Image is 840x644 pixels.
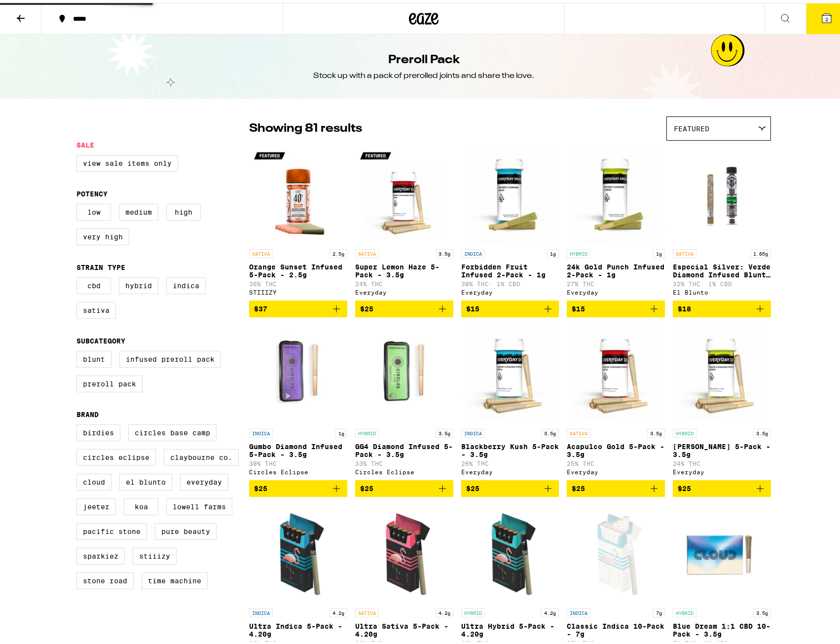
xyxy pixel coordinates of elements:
[541,426,559,435] p: 3.5g
[249,637,347,644] p: 30% THC
[142,569,208,586] label: Time Machine
[119,274,158,291] label: Hybrid
[567,637,665,644] p: 27% THC
[254,302,267,310] span: $37
[673,477,771,494] button: Add to bag
[76,152,178,169] label: View Sale Items Only
[673,246,696,255] p: SATIVA
[249,322,347,421] img: Circles Eclipse - Gumbo Diamond Infused 5-Pack - 3.5g
[653,606,665,614] p: 7g
[155,520,217,537] label: Pure Beauty
[567,619,665,635] p: Classic Indica 10-Pack - 7g
[355,246,379,255] p: SATIVA
[128,421,217,438] label: Circles Base Camp
[674,122,709,130] span: Featured
[355,426,379,435] p: HYBRID
[254,482,267,490] span: $25
[76,138,94,146] legend: Sale
[673,322,771,477] a: Open page for Papaya Kush 5-Pack - 3.5g from Everyday
[673,298,771,314] button: Add to bag
[673,278,771,284] p: 32% THC: 1% CBD
[436,426,453,435] p: 3.5g
[673,440,771,455] p: [PERSON_NAME] 5-Pack - 3.5g
[572,482,585,490] span: $25
[166,274,206,291] label: Indica
[249,260,347,276] p: Orange Sunset Infused 5-Pack - 2.5g
[249,440,347,455] p: Gumbo Diamond Infused 5-Pack - 3.5g
[567,286,665,293] div: Everyday
[461,143,559,298] a: Open page for Forbidden Fruit Infused 2-Pack - 1g from Everyday
[461,457,559,464] p: 26% THC
[753,606,771,614] p: 3.5g
[355,322,453,477] a: Open page for GG4 Diamond Infused 5-Pack - 3.5g from Circles Eclipse
[678,302,691,310] span: $18
[313,68,534,78] div: Stock up with a pack of prerolled joints and share the love.
[825,13,828,19] span: 2
[355,440,453,455] p: GG4 Diamond Infused 5-Pack - 3.5g
[461,278,559,284] p: 38% THC: 1% CBD
[567,298,665,314] button: Add to bag
[249,298,347,314] button: Add to bag
[673,457,771,464] p: 24% THC
[249,143,347,241] img: STIIIZY - Orange Sunset Infused 5-Pack - 2.5g
[124,495,158,512] label: Koa
[249,466,347,472] div: Circles Eclipse
[673,502,771,601] img: Cloud - Blue Dream 1:1 CBD 10-Pack - 3.5g
[249,246,273,255] p: SATIVA
[249,322,347,477] a: Open page for Gumbo Diamond Infused 5-Pack - 3.5g from Circles Eclipse
[249,117,362,134] p: Showing 81 results
[673,143,771,241] img: El Blunto - Especial Silver: Verde Diamond Infused Blunt - 1.65g
[673,322,771,421] img: Everyday - Papaya Kush 5-Pack - 3.5g
[567,606,590,614] p: INDICA
[119,348,221,365] label: Infused Preroll Pack
[673,143,771,298] a: Open page for Especial Silver: Verde Diamond Infused Blunt - 1.65g from El Blunto
[461,322,559,477] a: Open page for Blackberry Kush 5-Pack - 3.5g from Everyday
[76,471,111,488] label: Cloud
[673,426,696,435] p: HYBRID
[76,201,111,218] label: Low
[547,246,559,255] p: 1g
[461,466,559,472] div: Everyday
[76,334,125,342] legend: Subcategory
[388,49,460,66] h1: Preroll Pack
[249,278,347,284] p: 36% THC
[461,637,559,644] p: 30% THC
[750,246,771,255] p: 1.65g
[461,246,485,255] p: INDICA
[355,286,453,293] div: Everyday
[461,477,559,494] button: Add to bag
[76,408,99,416] legend: Brand
[180,471,228,488] label: Everyday
[673,286,771,293] div: El Blunto
[249,502,347,601] img: Birdies - Ultra Indica 5-Pack - 4.20g
[567,477,665,494] button: Add to bag
[133,545,177,562] label: STIIIZY
[436,606,453,614] p: 4.2g
[567,260,665,276] p: 24k Gold Punch Infused 2-Pack - 1g
[249,619,347,635] p: Ultra Indica 5-Pack - 4.20g
[567,143,665,298] a: Open page for 24k Gold Punch Infused 2-Pack - 1g from Everyday
[673,606,696,614] p: HYBRID
[119,471,172,488] label: El Blunto
[567,426,590,435] p: SATIVA
[335,426,347,435] p: 1g
[76,373,143,389] label: Preroll Pack
[678,482,691,490] span: $25
[76,446,156,463] label: Circles Eclipse
[76,348,111,365] label: Blunt
[76,299,116,316] label: Sativa
[541,606,559,614] p: 4.2g
[76,226,129,242] label: Very High
[76,545,125,562] label: Sparkiez
[355,457,453,464] p: 33% THC
[355,619,453,635] p: Ultra Sativa 5-Pack - 4.20g
[76,261,125,268] legend: Strain Type
[673,637,771,644] p: 7% THC: 6% CBD
[461,606,485,614] p: HYBRID
[567,322,665,477] a: Open page for Acapulco Gold 5-Pack - 3.5g from Everyday
[355,502,453,601] img: Birdies - Ultra Sativa 5-Pack - 4.20g
[461,619,559,635] p: Ultra Hybrid 5-Pack - 4.20g
[753,426,771,435] p: 3.5g
[355,606,379,614] p: SATIVA
[461,502,559,601] img: Birdies - Ultra Hybrid 5-Pack - 4.20g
